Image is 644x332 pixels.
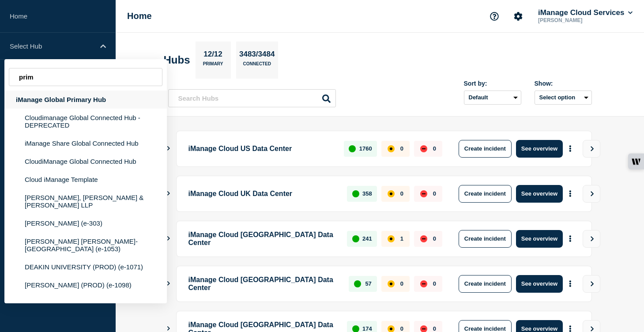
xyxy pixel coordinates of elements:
[459,275,512,293] button: Create incident
[166,235,171,242] button: Show Connected Hubs
[388,190,395,197] div: affected
[400,190,403,197] p: 0
[583,140,600,158] button: View
[4,91,167,109] div: iManage Global Primary Hub
[565,275,576,292] button: More actions
[536,17,628,23] p: [PERSON_NAME]
[516,275,563,293] button: See overview
[4,276,167,294] li: [PERSON_NAME] (PROD) (e-1098)
[433,280,436,287] p: 0
[362,235,372,242] p: 241
[166,190,171,197] button: Show Connected Hubs
[4,258,167,276] li: DEAKIN UNIVERSITY (PROD) (e-1071)
[352,235,359,242] div: up
[516,140,563,158] button: See overview
[565,230,576,247] button: More actions
[420,145,427,152] div: down
[365,280,371,287] p: 57
[388,235,395,242] div: affected
[4,109,167,134] li: Cloudimanage Global Connected Hub - DEPRECATED
[535,91,592,105] button: Select option
[4,189,167,214] li: [PERSON_NAME], [PERSON_NAME] & [PERSON_NAME] LLP
[200,50,226,61] p: 12/12
[516,230,563,248] button: See overview
[400,235,403,242] p: 1
[459,185,512,203] button: Create incident
[535,80,592,87] div: Show:
[459,140,512,158] button: Create incident
[420,190,427,197] div: down
[203,61,223,71] p: Primary
[168,89,336,107] input: Search Hubs
[433,145,436,152] p: 0
[565,185,576,202] button: More actions
[354,280,361,287] div: up
[583,230,600,248] button: View
[433,235,436,242] p: 0
[4,214,167,232] li: [PERSON_NAME] (e-303)
[400,145,403,152] p: 0
[4,152,167,170] li: CloudiManage Global Connected Hub
[362,325,372,332] p: 174
[459,230,512,248] button: Create incident
[509,7,527,26] button: Account settings
[536,8,634,17] button: iManage Cloud Services
[388,145,395,152] div: affected
[433,190,436,197] p: 0
[359,145,372,152] p: 1760
[188,275,339,293] p: iManage Cloud [GEOGRAPHIC_DATA] Data Center
[388,280,395,287] div: affected
[166,325,171,332] button: Show Connected Hubs
[188,140,334,158] p: iManage Cloud US Data Center
[4,170,167,189] li: Cloud iManage Template
[188,185,337,203] p: iManage Cloud UK Data Center
[352,190,359,197] div: up
[243,61,271,71] p: Connected
[349,145,356,152] div: up
[400,325,403,332] p: 0
[400,280,403,287] p: 0
[464,91,521,105] select: Sort by
[166,280,171,287] button: Show Connected Hubs
[464,80,521,87] div: Sort by:
[166,145,171,152] button: Show Connected Hubs
[236,50,278,61] p: 3483/3484
[362,190,372,197] p: 358
[583,275,600,293] button: View
[583,185,600,203] button: View
[485,7,504,26] button: Support
[4,232,167,258] li: [PERSON_NAME] [PERSON_NAME]-[GEOGRAPHIC_DATA] (e-1053)
[4,294,167,312] li: Computec Engineering, Ltd. (e-1110)
[10,42,94,50] p: Select Hub
[4,134,167,152] li: iManage Share Global Connected Hub
[433,325,436,332] p: 0
[516,185,563,203] button: See overview
[420,280,427,287] div: down
[188,230,337,248] p: iManage Cloud [GEOGRAPHIC_DATA] Data Center
[565,140,576,157] button: More actions
[420,235,427,242] div: down
[127,11,152,21] h1: Home
[164,54,190,66] h2: Hubs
